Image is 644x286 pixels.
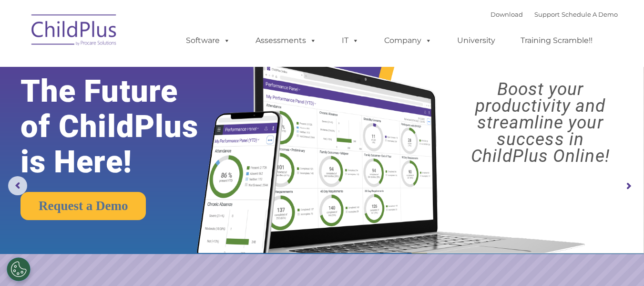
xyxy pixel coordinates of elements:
[133,102,173,109] span: Phone number
[534,11,560,18] a: Support
[491,11,523,18] a: Download
[133,63,162,70] span: Last name
[448,31,505,50] a: University
[176,31,240,50] a: Software
[7,257,31,281] button: Cookies Settings
[375,31,441,50] a: Company
[20,192,146,220] a: Request a Demo
[332,31,368,50] a: IT
[491,11,618,18] font: |
[27,8,122,55] img: ChildPlus by Procare Solutions
[20,74,226,180] rs-layer: The Future of ChildPlus is Here!
[511,31,602,50] a: Training Scramble!!
[562,11,618,18] a: Schedule A Demo
[445,81,636,164] rs-layer: Boost your productivity and streamline your success in ChildPlus Online!
[246,31,326,50] a: Assessments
